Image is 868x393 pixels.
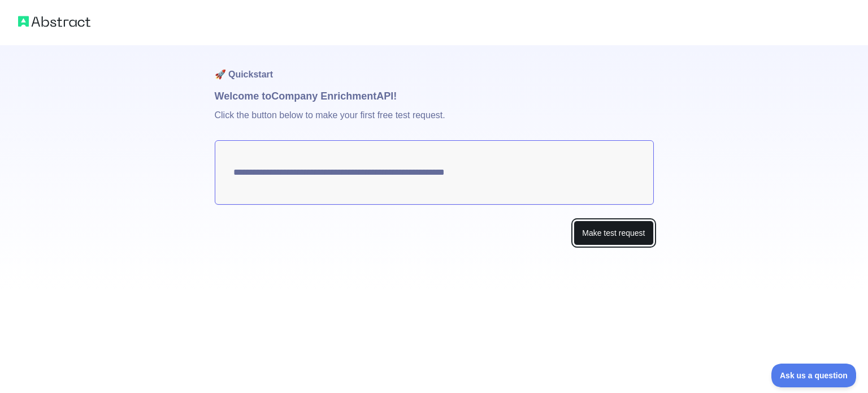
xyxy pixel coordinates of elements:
[771,364,857,387] iframe: Toggle Customer Support
[215,88,654,104] h1: Welcome to Company Enrichment API!
[215,45,654,88] h1: 🚀 Quickstart
[215,104,654,140] p: Click the button below to make your first free test request.
[574,221,653,246] button: Make test request
[18,14,90,29] img: Abstract logo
